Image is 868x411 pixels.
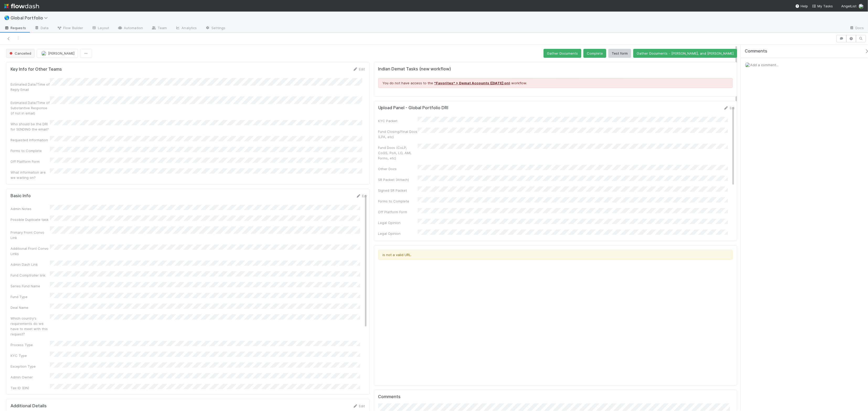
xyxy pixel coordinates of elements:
div: Legal Opinion [378,220,418,225]
span: My Tasks [812,4,833,8]
div: Possible Duplicate task [10,217,50,222]
a: Analytics [171,24,201,33]
div: Series Fund Name [10,283,50,289]
span: [PERSON_NAME] [48,51,74,55]
div: What information are we waiting on? [10,170,50,180]
div: Help [795,3,808,9]
button: [PERSON_NAME] [37,49,78,58]
div: Fund Type [10,294,50,299]
span: AngelList [841,4,856,8]
div: Exception Type [10,364,50,369]
button: Gather Documents - [PERSON_NAME], and [PERSON_NAME] [633,49,737,58]
div: Forms to Complete [378,199,418,204]
div: Legal Opinion Approved [378,231,418,241]
div: Primary Front Convo Link [10,230,50,240]
div: Admin Owner [10,374,50,380]
div: Additional Front Convo Links [10,246,50,256]
a: *Favorites* > Demat Accounts ([DATE] on) [434,81,510,85]
span: Flow Builder [57,25,83,30]
span: Global Portfolio [10,15,50,20]
h5: Key Info for Other Teams [10,67,62,72]
div: Fund Comptroller link [10,273,50,278]
h5: Additional Details [10,403,47,409]
div: You do not have access to the workflow. [378,78,733,88]
span: 🌎 [4,15,9,20]
span: Add a comment... [750,63,779,67]
div: Off Platform Form [378,209,418,215]
div: Fund Closing/Final Docs (LPA, etc) [378,129,418,139]
div: Off Platform Form [10,159,50,164]
div: is not a valid URL. [378,250,733,260]
a: Edit [353,67,365,71]
div: Signed SR Packet [378,188,418,193]
h5: Basic Info [10,193,31,199]
span: Cancelled [8,51,31,55]
img: avatar_5bf5c33b-3139-4939-a495-cbf9fc6ebf7e.png [41,51,46,56]
div: Admin Dash Link [10,262,50,267]
a: Data [30,24,53,33]
a: Flow Builder [53,24,87,33]
div: KYC Type [10,353,50,358]
h5: Upload Panel - Global Portfolio DRI [378,105,449,111]
div: Tax ID (EIN) [10,385,50,391]
img: avatar_c6c9a18c-a1dc-4048-8eac-219674057138.png [859,4,864,9]
a: Team [147,24,171,33]
h5: Indian Demat Tasks (new workflow) [378,66,733,72]
div: Estimated Date/Time of Reply Email [10,82,50,92]
img: logo-inverted-e16ddd16eac7371096b0.svg [4,2,39,11]
div: Who should be the DRI for SENDING the email? [10,121,50,132]
a: Edit [353,404,365,408]
div: Admin Notes [10,206,50,211]
a: Layout [87,24,113,33]
a: Edit [723,106,736,110]
a: Docs [845,24,868,33]
div: Which country's requirements do we have to meet with this request? [10,316,50,337]
span: Requests [4,25,26,30]
a: Edit [356,194,368,198]
img: avatar_c6c9a18c-a1dc-4048-8eac-219674057138.png [745,62,750,67]
button: Gather Documents [544,49,581,58]
div: Fund Docs (CoLP, CoGS, PoA, LO, AML Forms, etc) [378,145,418,161]
h5: Comments [378,394,733,399]
div: Forms to Complete [10,148,50,153]
div: Deal Name [10,305,50,310]
a: Settings [201,24,230,33]
button: Cancelled [6,49,35,58]
div: Estimated Date/Time of Substantive Response (if not in email) [10,100,50,116]
div: KYC Packet [378,118,418,123]
button: Test form [608,49,631,58]
div: Other Docs [378,166,418,171]
button: Complete [583,49,606,58]
span: Comments [745,49,767,54]
a: My Tasks [812,3,833,9]
div: SR Packet (Attach) [378,177,418,182]
div: Process Type [10,342,50,347]
a: Automation [113,24,147,33]
div: Requested Information [10,137,50,143]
